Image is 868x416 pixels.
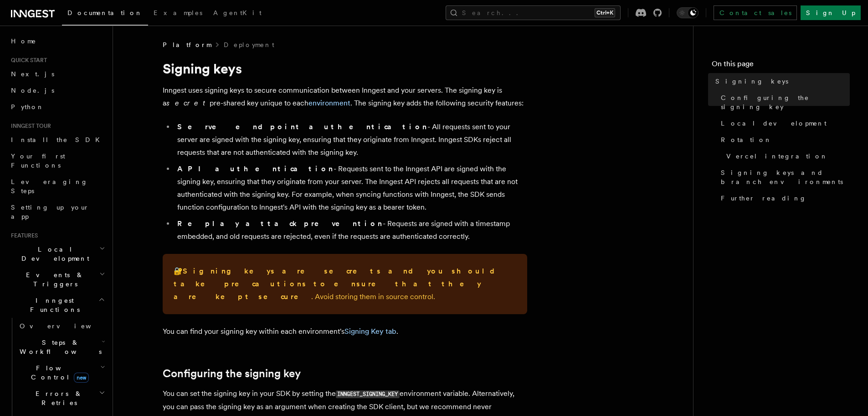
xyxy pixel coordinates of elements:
[62,3,148,26] a: Documentation
[7,148,107,174] a: Your first Functions
[11,37,36,46] span: Home
[721,168,850,186] span: Signing keys and branch environments
[336,390,400,398] code: INNGEST_SIGNING_KEY
[7,99,107,115] a: Python
[7,57,47,64] span: Quick start
[715,77,788,86] span: Signing keys
[177,219,383,228] strong: Replay attack prevention
[213,9,262,16] span: AgentKit
[721,135,772,144] span: Rotation
[723,148,850,164] a: Vercel integration
[154,9,202,16] span: Examples
[7,292,107,318] button: Inngest Functions
[16,363,100,382] span: Flow Control
[7,132,107,148] a: Install the SDK
[11,70,54,78] span: Next.js
[721,194,806,203] span: Further reading
[714,5,797,20] a: Contact sales
[11,136,105,143] span: Install the SDK
[11,103,44,111] span: Python
[344,327,396,336] a: Signing Key tab
[7,66,107,82] a: Next.js
[7,267,107,292] button: Events & Triggers
[7,296,98,314] span: Inngest Functions
[11,178,88,195] span: Leveraging Steps
[208,3,267,25] a: AgentKit
[177,164,334,173] strong: API authentication
[166,99,210,107] em: secret
[175,121,527,159] li: - All requests sent to your server are signed with the signing key, ensuring that they originate ...
[16,318,107,334] a: Overview
[16,389,99,407] span: Errors & Retries
[16,334,107,360] button: Steps & Workflows
[224,40,274,49] a: Deployment
[721,119,827,128] span: Local development
[308,99,350,107] a: environment
[163,325,527,338] p: You can find your signing key within each environment's .
[801,5,861,20] a: Sign Up
[7,122,51,130] span: Inngest tour
[148,3,208,25] a: Examples
[16,338,102,356] span: Steps & Workflows
[595,8,615,17] kbd: Ctrl+K
[721,93,850,111] span: Configuring the signing key
[163,40,211,49] span: Platform
[717,132,850,148] a: Rotation
[7,241,107,267] button: Local Development
[175,163,527,214] li: - Requests sent to the Inngest API are signed with the signing key, ensuring that they originate ...
[712,58,850,73] h4: On this page
[717,164,850,190] a: Signing keys and branch environments
[174,265,516,303] p: 🔐 . Avoid storing them in source control.
[712,73,850,90] a: Signing keys
[11,204,89,220] span: Setting up your app
[177,122,427,131] strong: Serve endpoint authentication
[11,153,65,169] span: Your first Functions
[717,90,850,115] a: Configuring the signing key
[7,270,99,289] span: Events & Triggers
[163,60,527,77] h1: Signing keys
[446,5,621,20] button: Search...Ctrl+K
[16,385,107,411] button: Errors & Retries
[74,373,89,383] span: new
[7,33,107,49] a: Home
[7,199,107,225] a: Setting up your app
[174,267,502,301] strong: Signing keys are secrets and you should take precautions to ensure that they are kept secure
[717,190,850,206] a: Further reading
[175,217,527,243] li: - Requests are signed with a timestamp embedded, and old requests are rejected, even if the reque...
[726,152,828,161] span: Vercel integration
[11,87,54,94] span: Node.js
[7,232,38,239] span: Features
[7,245,99,263] span: Local Development
[717,115,850,132] a: Local development
[677,7,699,18] button: Toggle dark mode
[16,360,107,385] button: Flow Controlnew
[7,82,107,99] a: Node.js
[163,367,301,380] a: Configuring the signing key
[7,174,107,199] a: Leveraging Steps
[163,84,527,110] p: Inngest uses signing keys to secure communication between Inngest and your servers. The signing k...
[67,9,143,16] span: Documentation
[20,322,113,330] span: Overview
